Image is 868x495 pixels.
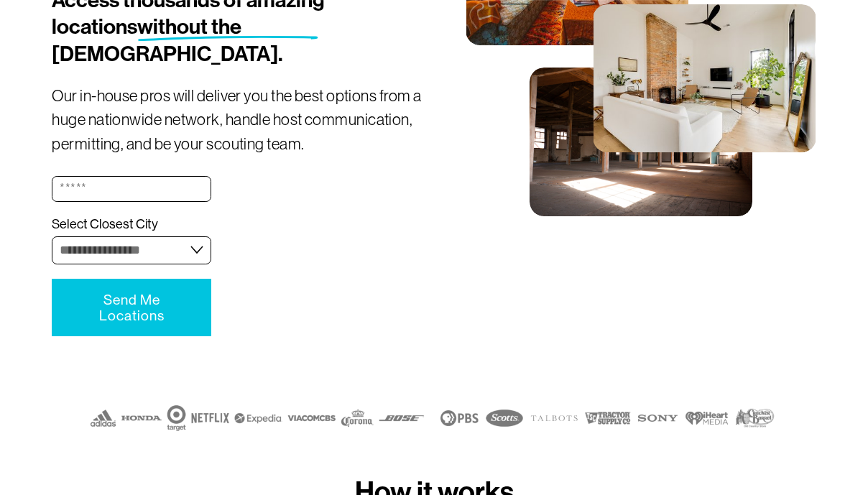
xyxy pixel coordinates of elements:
[52,216,158,233] span: Select Closest City
[52,84,434,157] p: Our in-house pros will deliver you the best options from a huge nationwide network, handle host c...
[99,292,165,323] span: Send Me Locations
[52,279,211,336] button: Send Me LocationsSend Me Locations
[52,14,282,66] span: without the [DEMOGRAPHIC_DATA].
[52,236,211,264] select: Select Closest City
